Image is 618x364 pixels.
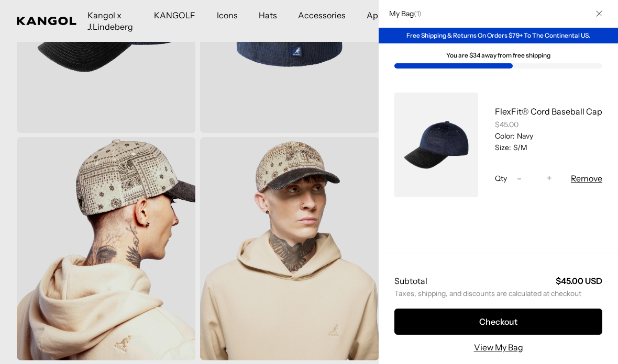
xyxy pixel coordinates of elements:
[495,120,602,129] div: $45.00
[511,143,527,152] dd: S/M
[495,131,515,141] dt: Color:
[511,172,527,185] button: -
[384,9,422,18] h2: My Bag
[515,131,533,141] dd: Navy
[394,275,427,287] h2: Subtotal
[394,289,602,298] small: Taxes, shipping, and discounts are calculated at checkout
[547,172,552,186] span: +
[527,172,542,185] input: Quantity for FlexFit® Cord Baseball Cap
[474,341,523,354] a: View My Bag
[416,9,418,18] span: 1
[556,276,602,286] strong: $45.00 USD
[495,143,511,152] dt: Size:
[571,172,602,185] button: Remove FlexFit® Cord Baseball Cap - Navy / S/M
[542,172,557,185] button: +
[414,9,422,18] span: ( )
[394,309,602,335] button: Checkout
[495,106,602,117] a: FlexFit® Cord Baseball Cap
[495,174,507,183] span: Qty
[517,172,522,186] span: -
[379,28,618,43] div: Free Shipping & Returns On Orders $79+ To The Continental US.
[394,52,602,59] div: You are $34 away from free shipping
